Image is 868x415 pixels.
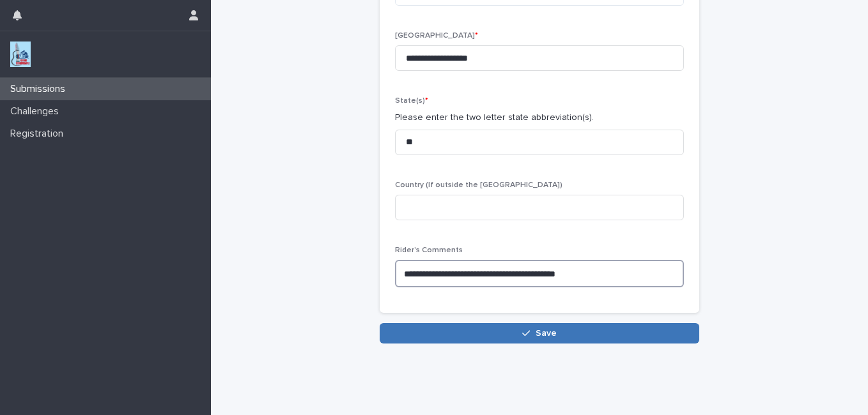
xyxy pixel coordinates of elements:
p: Challenges [5,105,69,117]
span: State(s) [395,97,428,105]
span: Rider's Comments [395,246,463,254]
p: Please enter the two letter state abbreviation(s). [395,111,684,124]
span: Country (If outside the [GEOGRAPHIC_DATA]) [395,181,562,189]
button: Save [380,323,699,343]
span: [GEOGRAPHIC_DATA] [395,32,478,40]
p: Submissions [5,83,75,95]
span: Save [536,329,557,338]
p: Registration [5,128,74,140]
img: jxsLJbdS1eYBI7rVAS4p [10,41,31,67]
